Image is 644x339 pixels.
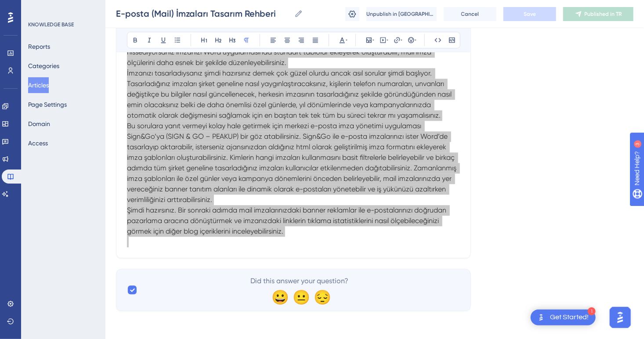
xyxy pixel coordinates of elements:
a: SIGN & GO – PEAKUP [168,132,237,141]
button: Reports [28,39,50,54]
button: Unpublish in [GEOGRAPHIC_DATA] [366,7,437,21]
span: Save [524,11,536,18]
span: Unpublish in [GEOGRAPHIC_DATA] [366,11,437,18]
div: KNOWLEDGE BASE [28,21,74,28]
span: Published in TR [585,11,622,18]
div: 3 [61,4,64,11]
span: Cancel [461,11,479,18]
button: Cancel [444,7,496,21]
span: ) bir göz atabilirsiniz. Sign&Go ile e-posta imzalarınızı ister Word’de tasarlayıp aktarabilir, i... [127,132,458,204]
div: Get Started! [550,313,589,322]
button: Page Settings [28,97,67,112]
span: Need Help? [21,2,55,13]
span: Did this answer your question? [251,276,349,286]
button: Access [28,135,48,151]
iframe: UserGuiding AI Assistant Launcher [607,304,633,331]
span: Bu sorulara yanıt vermeyi kolay hale getirmek için merkezi e-posta imza yönetimi uygulaması Sign&... [127,122,423,141]
span: Şimdi hazırsınız. Bir sonraki adımda mail imzalarınızdaki banner reklamlar ile e-postalarınızı do... [127,206,448,235]
div: 😔 [314,290,328,304]
input: Article Name [116,7,291,20]
button: Domain [28,116,50,132]
div: 😐 [293,290,307,304]
div: Open Get Started! checklist, remaining modules: 1 [531,310,596,325]
div: 1 [588,307,596,315]
button: Save [503,7,556,21]
button: Categories [28,58,59,74]
button: Published in TR [563,7,633,21]
span: İmzanızı tasarladıysanız şimdi hazırsınız demek çok güzel olurdu ancak asıl sorular şimdi başlıyo... [127,69,453,119]
img: launcher-image-alternative-text [536,312,546,323]
button: Articles [28,77,49,93]
div: 😀 [271,290,286,304]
